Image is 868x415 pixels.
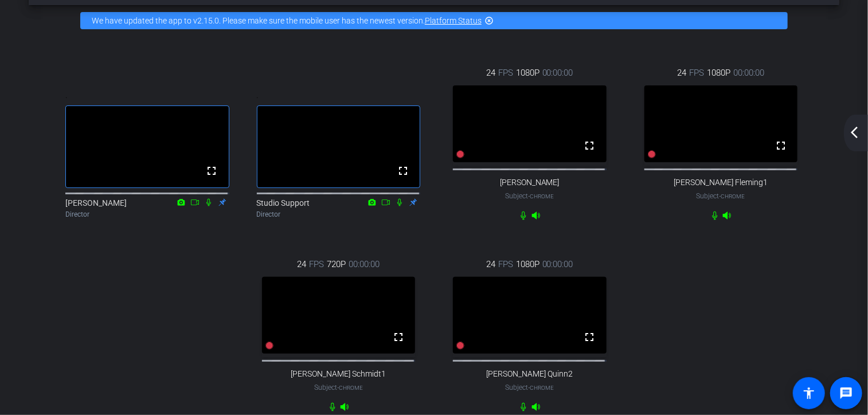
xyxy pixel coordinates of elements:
mat-icon: fullscreen [774,139,788,152]
span: 1080P [516,66,539,79]
mat-icon: fullscreen [583,139,597,152]
div: We have updated the app to v2.15.0. Please make sure the mobile user has the newest version. [80,12,788,29]
span: Chrome [530,385,554,391]
mat-icon: accessibility [802,386,816,400]
span: - [528,192,530,200]
span: Subject [697,191,745,201]
span: 00:00:00 [733,66,764,79]
mat-icon: fullscreen [583,330,597,344]
div: Studio Support [257,197,421,220]
mat-icon: fullscreen [392,330,405,344]
span: - [528,383,530,391]
mat-icon: fullscreen [205,164,219,178]
span: [PERSON_NAME] Fleming1 [674,178,768,187]
span: Chrome [530,193,554,199]
mat-icon: highlight_off [484,16,494,25]
a: Platform Status [425,16,482,25]
span: Subject [505,191,554,201]
span: 24 [486,258,495,271]
span: - [720,192,721,200]
span: 24 [486,66,495,79]
mat-icon: message [839,386,853,400]
span: - [337,383,339,391]
span: Subject [314,382,363,393]
span: Chrome [339,385,363,391]
div: . [257,85,421,105]
span: 24 [297,258,306,271]
span: [PERSON_NAME] Quinn2 [486,369,573,379]
span: 24 [677,66,686,79]
span: FPS [498,66,513,79]
span: [PERSON_NAME] Schmidt1 [291,369,386,379]
div: [PERSON_NAME] [65,197,229,220]
span: Chrome [721,193,745,199]
span: FPS [498,258,513,271]
div: Director [257,209,421,220]
span: 00:00:00 [542,66,573,79]
span: FPS [689,66,704,79]
span: 1080P [516,258,539,271]
div: Director [65,209,229,220]
mat-icon: arrow_back_ios_new [847,126,861,139]
span: Subject [505,382,554,393]
span: 00:00:00 [542,258,573,271]
span: 1080P [707,66,730,79]
span: 720P [327,258,346,271]
span: [PERSON_NAME] [500,178,560,187]
span: FPS [309,258,324,271]
mat-icon: fullscreen [396,164,410,178]
span: 00:00:00 [349,258,380,271]
div: . [65,85,229,105]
